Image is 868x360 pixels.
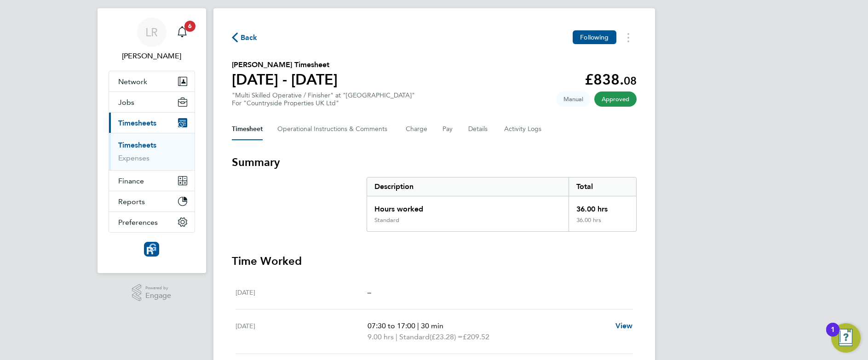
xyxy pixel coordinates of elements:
[109,242,195,257] a: Go to home page
[585,71,637,88] app-decimal: £838.
[118,197,145,206] span: Reports
[580,33,609,41] span: Following
[118,98,134,107] span: Jobs
[109,191,195,211] button: Reports
[232,70,338,89] h1: [DATE] - [DATE]
[367,177,637,232] div: Summary
[615,321,633,330] span: View
[368,321,415,330] span: 07:30 to 17:00
[368,288,371,297] span: –
[184,21,195,32] span: 6
[109,133,195,170] div: Timesheets
[556,91,591,107] span: This timesheet was manually created.
[430,332,463,341] span: (£23.28) =
[277,118,391,140] button: Operational Instructions & Comments
[118,77,147,86] span: Network
[145,26,158,38] span: LR
[145,292,171,300] span: Engage
[396,332,397,341] span: |
[241,32,258,43] span: Back
[374,217,399,224] div: Standard
[594,91,637,107] span: This timesheet has been approved.
[173,17,191,47] a: 6
[118,218,158,227] span: Preferences
[232,118,263,140] button: Timesheet
[109,92,195,112] button: Jobs
[109,212,195,232] button: Preferences
[399,331,430,343] span: Standard
[421,321,443,330] span: 30 min
[232,254,637,269] h3: Time Worked
[145,284,171,292] span: Powered by
[109,171,195,191] button: Finance
[109,51,195,62] span: Leanne Rayner
[118,154,149,162] a: Expenses
[109,113,195,133] button: Timesheets
[468,118,489,140] button: Details
[831,330,835,342] div: 1
[118,141,156,149] a: Timesheets
[368,332,394,341] span: 9.00 hrs
[406,118,428,140] button: Charge
[232,155,637,170] h3: Summary
[417,321,419,330] span: |
[569,217,636,231] div: 36.00 hrs
[144,242,159,257] img: resourcinggroup-logo-retina.png
[367,177,569,196] div: Description
[443,118,454,140] button: Pay
[236,320,368,343] div: [DATE]
[132,284,171,302] a: Powered byEngage
[232,32,258,43] button: Back
[504,118,543,140] button: Activity Logs
[232,99,415,107] div: For "Countryside Properties UK Ltd"
[831,323,861,353] button: Open Resource Center, 1 new notification
[620,30,637,45] button: Timesheets Menu
[98,8,206,273] nav: Main navigation
[109,17,195,62] a: LR[PERSON_NAME]
[232,59,338,70] h2: [PERSON_NAME] Timesheet
[232,91,415,107] div: "Multi Skilled Operative / Finisher" at "[GEOGRAPHIC_DATA]"
[624,74,637,87] span: 08
[573,30,616,44] button: Following
[109,71,195,91] button: Network
[118,119,156,127] span: Timesheets
[236,287,368,298] div: [DATE]
[569,177,636,196] div: Total
[367,196,569,217] div: Hours worked
[463,332,489,341] span: £209.52
[118,177,144,185] span: Finance
[615,320,633,331] a: View
[569,196,636,217] div: 36.00 hrs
